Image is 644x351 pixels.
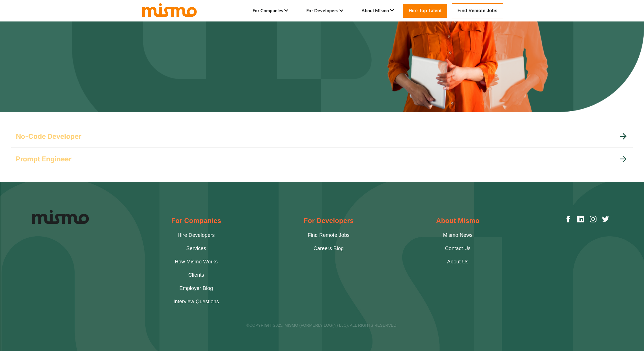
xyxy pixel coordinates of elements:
[308,231,350,239] a: Find Remote Jobs
[443,231,473,239] a: Mismo News
[188,271,204,279] a: Clients
[171,216,221,226] h2: For Companies
[178,231,215,239] a: Hire Developers
[361,6,394,16] li: About Mismo
[253,6,288,16] li: For Companies
[304,216,354,226] h2: For Developers
[141,2,198,17] img: logo
[173,298,219,305] a: Interview Questions
[175,258,218,266] a: How Mismo Works
[403,4,447,18] a: Hire Top Talent
[179,285,213,292] a: Employer Blog
[436,216,480,226] h2: About Mismo
[186,245,206,252] a: Services
[32,210,89,224] img: Logo
[16,132,81,141] h5: No-Code Developer
[11,125,633,148] div: No-Code Developer
[11,148,633,170] div: Prompt Engineer
[306,6,343,16] li: For Developers
[32,322,612,328] p: ©COPYRIGHT 2025 . MISMO (FORMERLY LOG(N) LLC). ALL RIGHTS RESERVED.
[16,155,72,164] h5: Prompt Engineer
[314,245,344,252] a: Careers Blog
[447,258,468,266] a: About Us
[452,3,503,18] a: Find Remote Jobs
[445,245,471,252] a: Contact Us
